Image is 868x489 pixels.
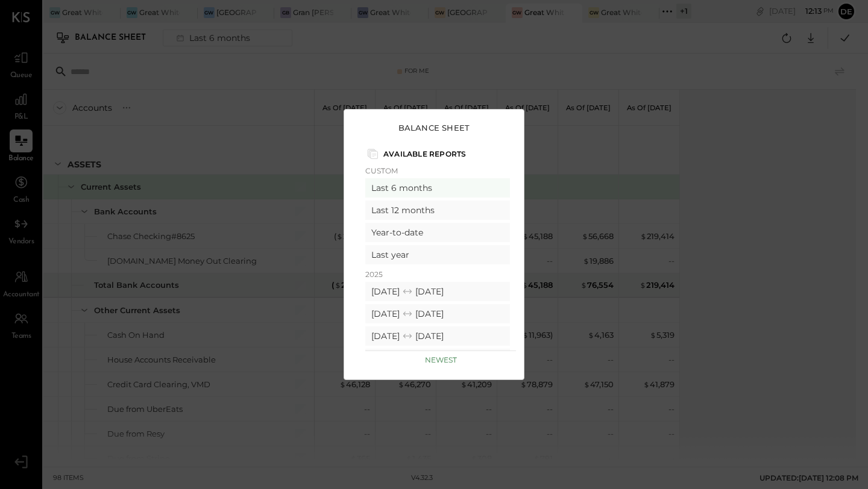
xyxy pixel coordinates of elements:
[365,201,510,220] div: Last 12 months
[365,326,510,346] div: [DATE] [DATE]
[365,223,510,242] div: Year-to-date
[365,166,510,175] p: Custom
[398,123,470,132] h3: Balance Sheet
[365,178,510,198] div: Last 6 months
[383,149,466,158] p: Available Reports
[425,355,457,364] p: Newest
[365,270,510,279] p: 2025
[365,304,510,323] div: [DATE] [DATE]
[365,282,510,301] div: [DATE] [DATE]
[365,245,510,264] div: Last year
[365,349,510,368] div: [DATE] [DATE]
